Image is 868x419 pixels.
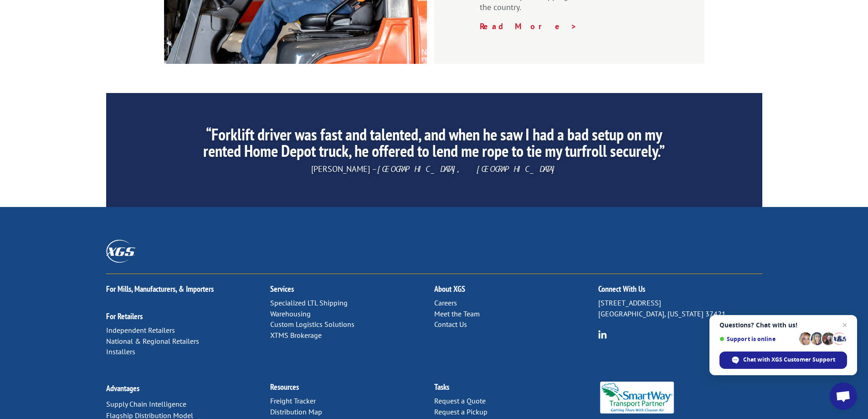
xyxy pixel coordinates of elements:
[270,309,311,318] a: Warehousing
[743,356,835,364] span: Chat with XGS Customer Support
[106,326,175,335] a: Independent Retailers
[106,383,139,393] a: Advantages
[270,331,322,340] a: XTMS Brokerage
[106,336,199,346] a: National & Regional Retailers
[434,284,465,294] a: About XGS
[598,285,762,298] h2: Connect With Us
[270,396,316,405] a: Freight Tracker
[106,311,143,321] a: For Retailers
[480,21,577,31] a: Read More >
[270,382,299,392] a: Resources
[434,298,457,307] a: Careers
[106,347,135,356] a: Installers
[598,330,607,339] img: group-6
[434,383,598,396] h2: Tasks
[106,240,135,262] img: XGS_Logos_ALL_2024_All_White
[191,126,676,164] h2: “Forklift driver was fast and talented, and when he saw I had a bad setup on my rented Home Depot...
[434,320,467,329] a: Contact Us
[719,352,847,369] div: Chat with XGS Customer Support
[719,321,847,329] span: Questions? Chat with us!
[270,407,322,416] a: Distribution Map
[434,309,480,318] a: Meet the Team
[830,383,857,410] div: Open chat
[719,336,796,342] span: Support is online
[377,164,557,174] em: [GEOGRAPHIC_DATA], [GEOGRAPHIC_DATA]
[598,298,762,320] p: [STREET_ADDRESS] [GEOGRAPHIC_DATA], [US_STATE] 37421
[598,382,676,414] img: Smartway_Logo
[434,396,486,405] a: Request a Quote
[270,284,294,294] a: Services
[106,284,214,294] a: For Mills, Manufacturers, & Importers
[270,320,354,329] a: Custom Logistics Solutions
[434,407,488,416] a: Request a Pickup
[106,399,186,409] a: Supply Chain Intelligence
[839,320,850,331] span: Close chat
[311,164,557,174] span: [PERSON_NAME] –
[270,298,348,307] a: Specialized LTL Shipping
